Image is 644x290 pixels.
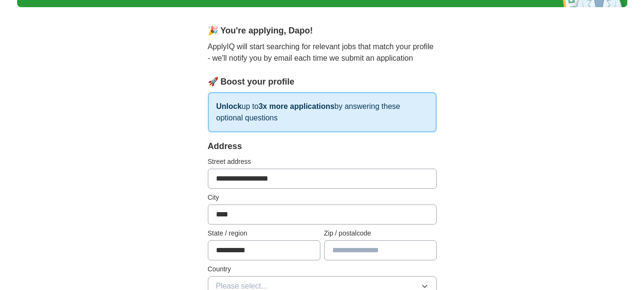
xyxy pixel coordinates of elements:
label: Country [208,264,437,274]
label: State / region [208,228,320,238]
strong: Unlock [216,102,242,110]
label: City [208,193,437,203]
div: 🎉 You're applying , Dapo ! [208,24,437,37]
label: Street address [208,157,437,167]
p: up to by answering these optional questions [208,92,437,132]
strong: 3x more applications [258,102,334,110]
div: 🚀 Boost your profile [208,75,437,88]
label: Zip / postalcode [324,228,437,238]
div: Address [208,140,437,153]
p: ApplyIQ will start searching for relevant jobs that match your profile - we'll notify you by emai... [208,41,437,64]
